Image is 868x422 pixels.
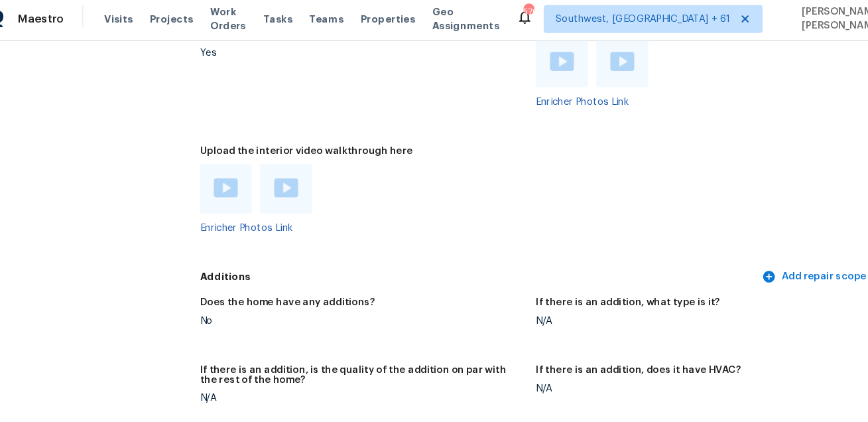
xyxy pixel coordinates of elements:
[217,375,524,384] div: N/A
[217,285,382,294] h5: Does the home have any additions?
[553,15,718,28] span: Southwest, [GEOGRAPHIC_DATA] + 61
[217,214,304,224] a: Enricher Photos Link
[217,302,524,311] div: No
[548,52,570,72] a: Play Video
[217,48,524,58] div: Yes
[217,348,524,367] h5: If there is an addition, is the quality of the addition on par with the rest of the home?
[534,285,708,294] h5: If there is an addition, what type is it?
[751,257,847,273] span: Add repair scope
[227,8,261,35] span: Work Orders
[523,8,532,21] div: 570
[45,15,89,28] span: Maestro
[217,258,745,272] h5: Additions
[745,253,852,277] button: Add repair scope
[548,52,570,70] img: Play Video
[320,15,353,28] span: Teams
[534,302,841,311] div: N/A
[230,172,253,190] img: Play Video
[170,15,211,28] span: Projects
[780,8,861,35] span: [PERSON_NAME] [PERSON_NAME]
[287,172,310,192] a: Play Video
[277,17,304,26] span: Tasks
[217,141,418,151] h5: Upload the interior video walkthrough here
[369,15,420,28] span: Properties
[534,366,841,375] div: N/A
[534,348,728,358] h5: If there is an addition, does it have HVAC?
[287,172,310,190] img: Play Video
[436,8,500,35] span: Geo Assignments
[230,172,253,192] a: Play Video
[127,15,154,28] span: Visits
[605,52,627,72] a: Play Video
[534,95,622,104] a: Enricher Photos Link
[605,52,627,70] img: Play Video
